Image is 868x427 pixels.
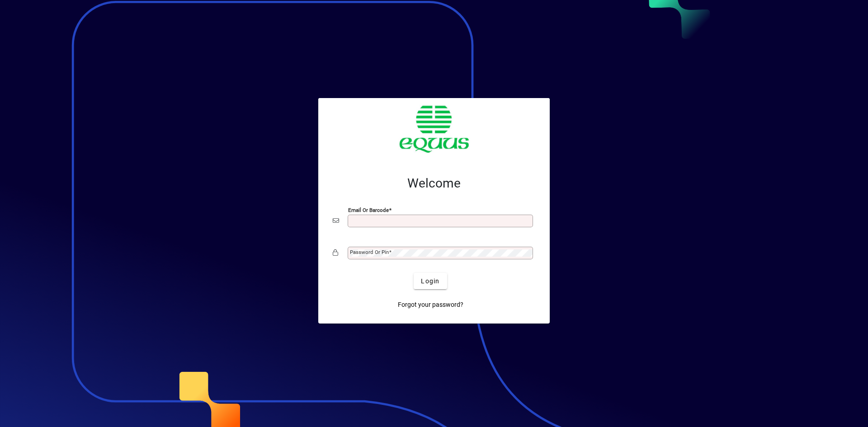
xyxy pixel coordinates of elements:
mat-label: Email or Barcode [348,207,389,213]
mat-label: Password or Pin [350,249,389,255]
span: Login [421,277,439,286]
button: Login [414,273,447,289]
a: Forgot your password? [394,296,467,313]
span: Forgot your password? [398,300,463,310]
h2: Welcome [333,176,535,191]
